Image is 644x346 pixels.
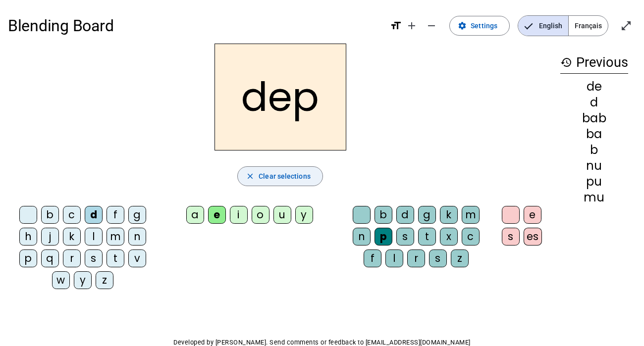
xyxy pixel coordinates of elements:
[418,228,436,246] div: t
[440,206,458,224] div: k
[273,206,291,224] div: u
[385,249,403,267] div: l
[451,249,469,267] div: z
[458,21,467,30] mat-icon: settings
[560,160,628,172] div: nu
[449,16,510,36] button: Settings
[518,16,568,36] span: English
[295,206,313,224] div: y
[252,206,269,224] div: o
[375,206,392,224] div: b
[396,206,414,224] div: d
[402,16,422,36] button: Increase font size
[107,206,124,224] div: f
[422,16,441,36] button: Decrease font size
[63,249,81,267] div: r
[524,206,541,224] div: e
[230,206,248,224] div: i
[85,228,103,246] div: l
[560,192,628,203] div: mu
[560,51,628,74] h3: Previous
[74,271,92,289] div: y
[429,249,447,267] div: s
[128,249,146,267] div: v
[107,228,124,246] div: m
[215,44,346,150] h2: dep
[41,228,59,246] div: j
[569,16,608,36] span: Français
[63,228,81,246] div: k
[208,206,226,224] div: e
[107,249,124,267] div: t
[396,228,414,246] div: s
[259,170,311,182] span: Clear selections
[237,166,323,186] button: Clear selections
[375,228,392,246] div: p
[19,249,37,267] div: p
[502,228,520,246] div: s
[560,97,628,108] div: d
[426,20,437,32] mat-icon: remove
[353,228,371,246] div: n
[560,81,628,93] div: de
[462,228,480,246] div: c
[560,56,572,68] mat-icon: history
[560,176,628,188] div: pu
[246,172,255,181] mat-icon: close
[85,249,103,267] div: s
[41,249,59,267] div: q
[63,206,81,224] div: c
[128,228,146,246] div: n
[96,271,113,289] div: z
[518,15,608,36] mat-button-toggle-group: Language selection
[407,249,425,267] div: r
[390,20,402,32] mat-icon: format_size
[52,271,70,289] div: w
[560,112,628,124] div: bab
[186,206,204,224] div: a
[616,16,636,36] button: Enter full screen
[560,128,628,140] div: ba
[364,249,381,267] div: f
[620,20,632,32] mat-icon: open_in_full
[19,228,37,246] div: h
[524,228,542,246] div: es
[85,206,103,224] div: d
[128,206,146,224] div: g
[440,228,458,246] div: x
[462,206,480,224] div: m
[406,20,418,32] mat-icon: add
[8,10,382,42] h1: Blending Board
[560,144,628,156] div: b
[471,20,497,32] span: Settings
[41,206,59,224] div: b
[418,206,436,224] div: g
